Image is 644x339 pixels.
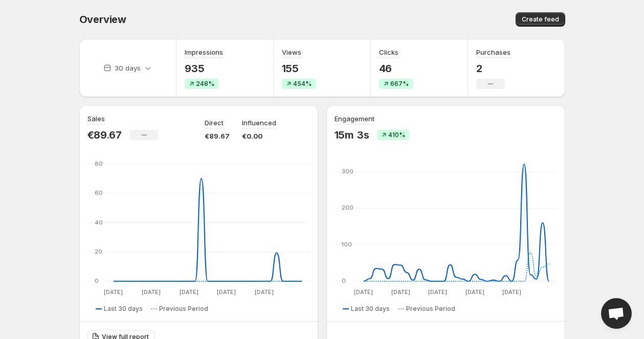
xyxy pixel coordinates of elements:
[254,288,273,296] text: [DATE]
[516,12,565,27] button: Create feed
[342,204,353,211] text: 200
[465,288,484,296] text: [DATE]
[205,131,230,141] p: €89.67
[95,160,103,167] text: 80
[217,288,236,296] text: [DATE]
[282,62,316,75] p: 155
[406,305,455,313] span: Previous Period
[95,277,99,284] text: 0
[95,248,102,255] text: 20
[342,241,352,248] text: 100
[601,298,632,329] div: Open chat
[293,80,312,88] span: 454%
[476,47,510,57] h3: Purchases
[351,305,390,313] span: Last 30 days
[379,47,398,57] h3: Clicks
[342,277,346,284] text: 0
[335,114,374,124] h3: Engagement
[522,15,559,24] span: Create feed
[95,219,103,226] text: 40
[115,63,141,73] p: 30 days
[428,288,447,296] text: [DATE]
[379,62,413,75] p: 46
[335,129,369,141] p: 15m 3s
[79,13,126,26] span: Overview
[502,288,521,296] text: [DATE]
[87,114,105,124] h3: Sales
[242,118,276,128] p: Influenced
[242,131,276,141] p: €0.00
[185,62,223,75] p: 935
[342,168,353,175] text: 300
[179,288,198,296] text: [DATE]
[390,80,409,88] span: 667%
[185,47,223,57] h3: Impressions
[159,305,208,313] span: Previous Period
[205,118,224,128] p: Direct
[354,288,373,296] text: [DATE]
[104,305,143,313] span: Last 30 days
[141,288,160,296] text: [DATE]
[391,288,410,296] text: [DATE]
[104,288,123,296] text: [DATE]
[282,47,301,57] h3: Views
[476,62,510,75] p: 2
[196,80,214,88] span: 248%
[388,131,405,139] span: 410%
[95,189,103,196] text: 60
[87,129,122,141] p: €89.67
